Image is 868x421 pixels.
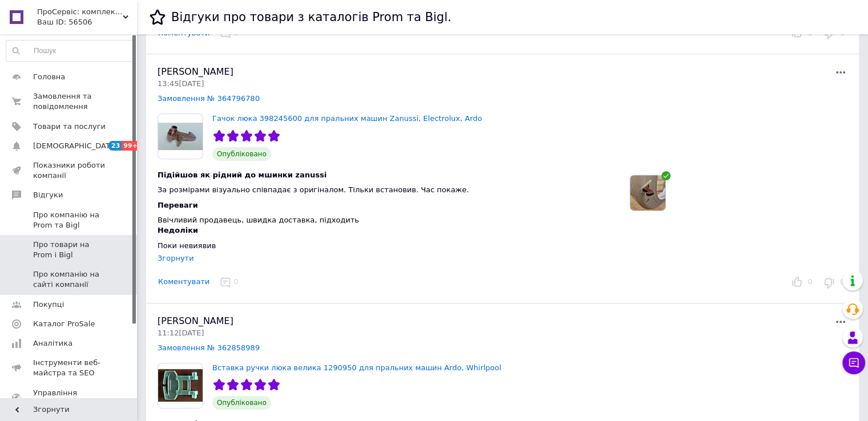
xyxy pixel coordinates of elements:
[842,351,865,374] button: Чат з покупцем
[158,343,260,352] a: Замовлення № 362858989
[108,141,122,151] span: 23
[158,241,611,251] div: Поки невиявив
[158,276,210,288] button: Коментувати
[158,363,203,408] img: Вставка ручки люка велика 1290950 для пральних машин Ardo, Whirlpool
[158,185,469,194] span: За розмірами візуально співпадає з оригіналом. Тільки встановив. Час покаже.
[158,66,233,77] span: [PERSON_NAME]
[212,363,501,372] a: Вставка ручки люка велика 1290950 для пральних машин Ardo, Whirlpool
[158,329,204,337] span: 11:12[DATE]
[158,254,194,262] div: Згорнути
[33,91,106,112] span: Замовлення та повідомлення
[212,114,482,123] a: Гачок люка 398245600 для пральних машин Zanussi, Electrolux, Ardo
[33,388,106,408] span: Управління сайтом
[33,269,106,290] span: Про компанію на сайті компанії
[158,226,198,234] span: Недоліки
[33,210,106,230] span: Про компанію на Prom та Bigl
[33,72,65,82] span: Головна
[158,94,260,103] a: Замовлення № 364796780
[37,7,123,17] span: ПроСервіс: комплектуючі для пральних машин та побутової техніки
[33,299,64,310] span: Покупці
[122,141,140,151] span: 99+
[33,190,63,200] span: Відгуки
[33,240,106,260] span: Про товари на Prom і Bigl
[158,215,611,225] div: Ввічливий продавець, швидка доставка, підходить
[158,171,326,179] span: Підійшов як рідний до мшинки zanussi
[33,338,72,349] span: Аналітика
[33,160,106,181] span: Показники роботи компанії
[33,141,118,151] span: [DEMOGRAPHIC_DATA]
[33,122,106,132] span: Товари та послуги
[33,358,106,378] span: Інструменти веб-майстра та SEO
[212,147,271,161] span: Опубліковано
[6,41,134,61] input: Пошук
[158,201,198,209] span: Переваги
[158,315,233,326] span: [PERSON_NAME]
[158,79,204,88] span: 13:45[DATE]
[212,396,271,410] span: Опубліковано
[37,17,137,27] div: Ваш ID: 56506
[171,10,451,24] h1: Відгуки про товари з каталогів Prom та Bigl.
[158,114,203,159] img: Гачок люка 398245600 для пральних машин Zanussi, Electrolux, Ardo
[33,319,95,329] span: Каталог ProSale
